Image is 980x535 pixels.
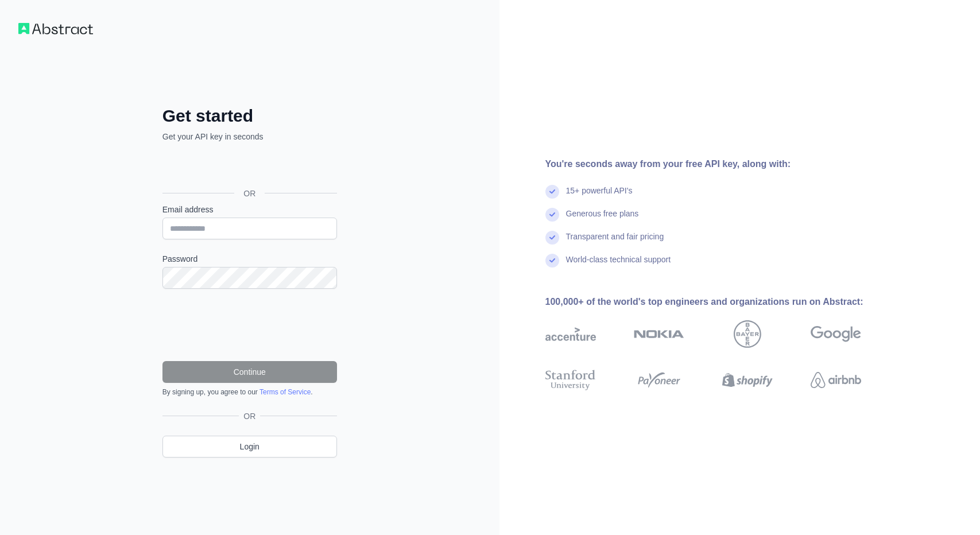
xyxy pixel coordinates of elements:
div: By signing up, you agree to our . [162,387,337,397]
p: Get your API key in seconds [162,131,337,142]
img: Workflow [18,23,93,34]
button: Continue [162,361,337,383]
img: check mark [545,208,559,222]
a: Login [162,436,337,458]
img: accenture [545,320,596,348]
div: You're seconds away from your free API key, along with: [545,157,898,171]
iframe: Sign in with Google Button [157,155,340,180]
img: stanford university [545,367,596,393]
iframe: reCAPTCHA [162,303,337,347]
img: nokia [634,320,684,348]
img: shopify [722,367,773,393]
div: 100,000+ of the world's top engineers and organizations run on Abstract: [545,295,898,309]
span: OR [234,188,265,199]
label: Password [162,253,337,265]
img: google [811,320,861,348]
img: bayer [734,320,761,348]
span: OR [239,410,260,422]
div: 15+ powerful API's [566,185,633,208]
img: check mark [545,185,559,199]
img: payoneer [634,367,684,393]
img: check mark [545,254,559,267]
a: Terms of Service [259,388,311,396]
h2: Get started [162,106,337,126]
div: Generous free plans [566,208,639,231]
img: airbnb [811,367,861,393]
div: Transparent and fair pricing [566,231,664,254]
div: World-class technical support [566,254,671,277]
label: Email address [162,204,337,215]
img: check mark [545,231,559,245]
